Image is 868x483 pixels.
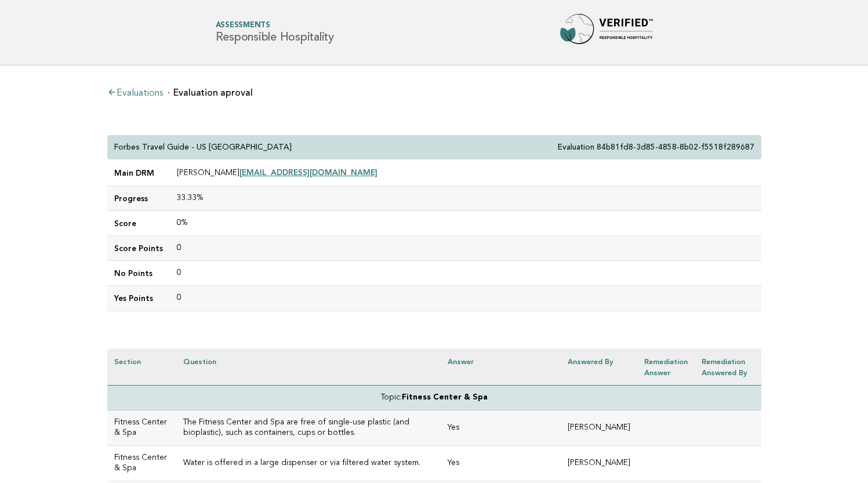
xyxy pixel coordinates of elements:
[107,261,170,286] td: No Points
[441,446,561,481] td: Yes
[168,88,253,97] li: Evaluation aproval
[239,168,377,177] a: [EMAIL_ADDRESS][DOMAIN_NAME]
[441,348,561,386] th: Answer
[107,186,170,211] td: Progress
[637,348,695,386] th: Remediation Answer
[114,142,292,152] p: Forbes Travel Guide - US [GEOGRAPHIC_DATA]
[107,286,170,311] td: Yes Points
[216,22,334,43] h1: Responsible Hospitality
[107,89,163,98] a: Evaluations
[170,236,761,261] td: 0
[183,458,434,469] h3: Water is offered in a large dispenser or via filtered water system.
[402,394,488,401] strong: Fitness Center & Spa
[441,411,561,446] td: Yes
[560,14,653,51] img: Forbes Travel Guide
[170,186,761,211] td: 33.33%
[107,211,170,236] td: Score
[107,446,176,481] td: Fitness Center & Spa
[176,348,441,386] th: Question
[561,348,637,386] th: Answered by
[170,286,761,311] td: 0
[170,160,761,186] td: [PERSON_NAME]
[695,348,761,386] th: Remediation Answered by
[183,417,434,438] h3: The Fitness Center and Spa are free of single-use plastic (and bioplastic), such as containers, c...
[107,385,761,410] td: Topic:
[216,22,334,30] span: Assessments
[170,211,761,236] td: 0%
[170,261,761,286] td: 0
[107,236,170,261] td: Score Points
[107,160,170,186] td: Main DRM
[561,411,637,446] td: [PERSON_NAME]
[561,446,637,481] td: [PERSON_NAME]
[558,142,754,152] p: Evaluation 84b81fd8-3d85-4858-8b02-f5518f289687
[107,411,176,446] td: Fitness Center & Spa
[107,348,176,386] th: Section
